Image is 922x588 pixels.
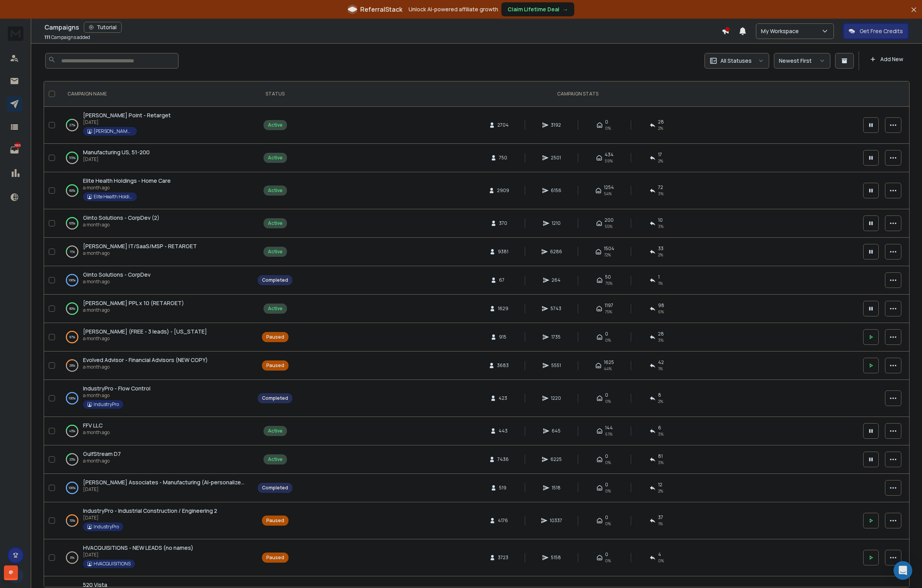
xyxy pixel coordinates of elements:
[297,81,858,107] th: CAMPAIGN STATS
[658,431,664,437] span: 3 %
[83,279,150,285] p: a month ago
[268,122,283,128] div: Active
[83,185,171,191] p: a month ago
[262,485,288,491] div: Completed
[83,458,121,464] p: a month ago
[497,456,509,463] span: 7436
[604,252,611,258] span: 72 %
[604,184,614,191] span: 1254
[605,119,608,125] span: 0
[69,484,76,492] p: 100 %
[605,398,611,404] span: 0%
[605,551,608,558] span: 0
[658,398,663,404] span: 2 %
[58,81,253,107] th: CAMPAIGN NAME
[604,366,612,372] span: 44 %
[83,335,207,342] p: a month ago
[58,266,253,295] td: 100%Ginto Solutions - CorpDeva month ago
[83,385,150,392] a: IndustryPro - Flow Control
[83,385,150,392] span: IndustryPro - Flow Control
[605,431,612,437] span: 61 %
[658,488,663,494] span: 2 %
[499,395,507,401] span: 423
[70,554,74,562] p: 0 %
[44,34,50,41] span: 111
[94,524,119,530] p: IndustryPro
[605,453,608,459] span: 0
[83,119,171,125] p: [DATE]
[605,217,614,223] span: 200
[551,122,561,128] span: 3192
[94,561,131,567] p: HVACQUISITIONS
[83,422,103,429] span: FFV LLC
[94,401,119,408] p: IndustryPro
[83,479,277,486] span: [PERSON_NAME] Associates - Manufacturing (AI-personalized) - No names
[83,222,159,228] p: a month ago
[563,5,568,13] span: →
[58,351,253,380] td: 29%Evolved Advisor - Financial Advisors (NEW COPY)a month ago
[58,502,253,539] td: 70%IndustryPro - Industrial Construction / Engineering 2[DATE]IndustryPro
[658,453,663,459] span: 81
[605,459,611,466] span: 0%
[658,119,664,125] span: 28
[552,220,561,226] span: 1210
[83,507,217,514] span: IndustryPro - Industrial Construction / Engineering 2
[83,111,171,119] span: [PERSON_NAME] Point - Retarget
[69,219,75,227] p: 63 %
[58,380,253,417] td: 100%IndustryPro - Flow Controla month agoIndustryPro
[499,485,507,491] span: 519
[4,565,18,580] div: @
[605,482,608,488] span: 0
[360,5,402,14] span: ReferralStack
[720,57,752,65] p: All Statuses
[498,517,508,524] span: 4176
[58,417,253,445] td: 43%FFV LLCa month ago
[83,507,217,515] a: IndustryPro - Industrial Construction / Engineering 2
[266,517,284,524] div: Paused
[658,482,662,488] span: 12
[658,158,663,164] span: 2 %
[83,307,184,313] p: a month ago
[551,187,561,194] span: 6156
[605,331,608,337] span: 0
[83,356,208,364] a: Evolved Advisor - Financial Advisors (NEW COPY)
[268,428,283,434] div: Active
[83,177,171,185] a: Elite Health Holdings - Home Care
[58,323,253,351] td: 97%[PERSON_NAME] (FREE - 3 leads) - [US_STATE]a month ago
[497,362,509,369] span: 3683
[83,299,184,307] a: [PERSON_NAME] PPL x 10 (RETARGET)
[69,394,76,402] p: 100 %
[550,249,562,255] span: 6286
[262,395,288,401] div: Completed
[69,121,75,129] p: 27 %
[658,125,663,131] span: 2 %
[551,334,561,340] span: 1735
[551,554,561,561] span: 5158
[44,34,90,41] p: Campaigns added
[550,305,561,312] span: 5743
[605,558,611,564] span: 0%
[497,122,509,128] span: 2704
[83,479,245,486] a: [PERSON_NAME] Associates - Manufacturing (AI-personalized) - No names
[604,191,612,197] span: 54 %
[550,456,562,463] span: 6225
[14,142,21,148] p: 1665
[268,220,283,226] div: Active
[69,517,75,524] p: 70 %
[552,277,561,283] span: 264
[83,148,150,156] span: Manufacturing US, 51-200
[605,488,611,494] span: 0%
[550,517,562,524] span: 10337
[83,214,159,222] a: Ginto Solutions - CorpDev (2)
[551,155,561,161] span: 2501
[551,362,561,369] span: 5551
[253,81,297,107] th: STATUS
[83,552,193,558] p: [DATE]
[83,250,197,256] p: a month ago
[83,356,208,364] span: Evolved Advisor - Financial Advisors (NEW COPY)
[658,280,663,286] span: 1 %
[605,514,608,521] span: 0
[268,456,283,463] div: Active
[69,427,75,435] p: 43 %
[658,309,664,315] span: 6 %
